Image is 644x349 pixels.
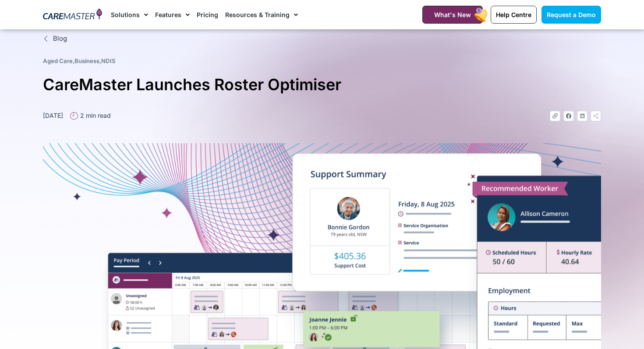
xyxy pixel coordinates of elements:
a: Request a Demo [541,6,601,24]
span: Blog [51,34,67,44]
span: 2 min read [78,111,111,120]
span: , , [43,57,116,64]
time: [DATE] [43,112,63,119]
img: CareMaster Logo [43,8,102,21]
span: What's New [434,11,471,18]
h1: CareMaster Launches Roster Optimiser [43,72,601,98]
a: Business [74,57,99,64]
span: Help Centre [496,11,531,18]
a: What's New [422,6,483,24]
a: Aged Care [43,57,73,64]
a: Help Centre [491,6,537,24]
a: NDIS [101,57,116,64]
span: Request a Demo [547,11,596,18]
a: Blog [43,34,601,44]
